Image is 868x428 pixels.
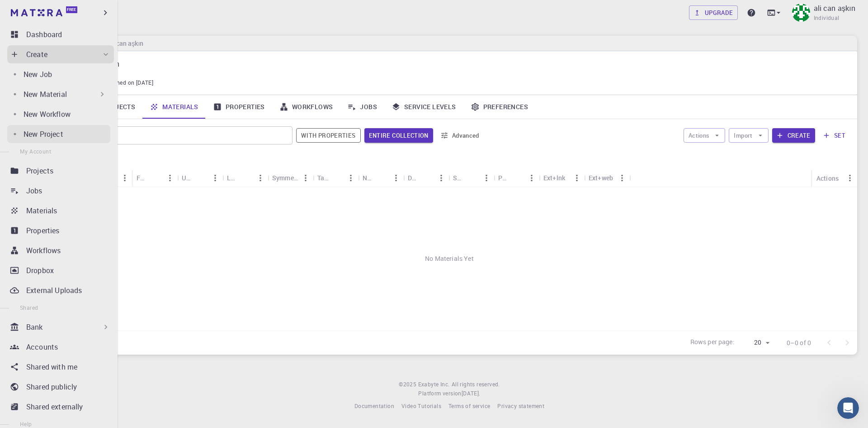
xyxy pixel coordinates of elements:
div: Default [408,169,420,187]
div: Default [403,169,448,187]
div: Lattice [227,169,239,187]
button: Advanced [437,128,484,143]
p: New Material [24,89,67,100]
p: 0–0 of 0 [787,338,811,347]
p: ali can aşkın [814,3,855,14]
a: Privacy statement [497,402,544,411]
a: Materials [7,202,114,220]
p: Materials [26,205,57,216]
a: New Project [7,125,110,143]
button: Menu [843,171,857,185]
p: Bank [26,322,43,332]
a: Jobs [340,95,384,119]
div: Public [498,169,510,187]
span: Privacy statement [497,402,544,409]
iframe: Intercom live chat [837,397,859,419]
div: Formula [137,169,148,187]
p: Projects [26,165,53,176]
div: Tags [313,169,358,187]
div: Actions [812,169,857,187]
div: Non-periodic [358,169,403,187]
a: Shared externally [7,398,114,416]
span: Help [20,420,32,428]
button: Menu [253,171,268,185]
p: External Uploads [26,285,82,296]
span: All rights reserved. [452,380,500,389]
button: Menu [615,171,629,185]
a: Preferences [463,95,535,119]
span: Individual [814,14,840,23]
a: Accounts [7,338,114,356]
button: Menu [479,171,494,185]
button: set [819,128,850,143]
button: Menu [208,171,222,185]
button: Menu [298,171,313,185]
h6: ali can aşkın [104,38,143,48]
img: logo [11,9,62,16]
button: Sort [329,171,344,185]
a: Materials [142,95,206,119]
button: Sort [420,171,434,185]
div: Formula [132,169,177,187]
a: Jobs [7,182,114,200]
div: No Materials Yet [42,187,857,331]
button: Sort [465,171,479,185]
div: Lattice [222,169,268,187]
p: Shared externally [26,401,83,412]
button: Menu [389,171,403,185]
button: Import [729,128,768,143]
a: Properties [7,221,114,240]
button: Sort [374,171,389,185]
div: Ext+web [584,169,629,187]
div: Unit Cell Formula [182,169,193,187]
div: Unit Cell Formula [177,169,222,187]
a: Projects [7,162,114,180]
p: Dashboard [26,29,62,40]
span: © 2025 [399,380,418,389]
span: Terms of service [448,402,490,409]
button: Sort [193,171,208,185]
p: Properties [26,225,60,236]
p: New Job [24,69,52,80]
a: Workflows [7,241,114,260]
p: ali can aşkın [78,58,843,69]
span: Documentation [354,402,394,409]
span: Platform version [418,389,461,398]
p: Create [26,49,47,60]
p: Jobs [26,185,42,196]
span: My Account [20,148,51,155]
a: Dashboard [7,25,114,43]
p: Dropbox [26,265,54,276]
button: Sort [239,171,253,185]
a: Properties [206,95,272,119]
div: Symmetry [268,169,313,187]
div: New Material [7,85,110,103]
a: Upgrade [689,5,738,20]
button: Menu [524,171,539,185]
a: Dropbox [7,261,114,279]
div: Shared [448,169,494,187]
span: Filter throughout whole library including sets (folders) [364,128,433,143]
button: Menu [344,171,358,185]
a: External Uploads [7,281,114,299]
div: Non-periodic [363,169,374,187]
p: Shared with me [26,361,77,372]
div: Ext+lnk [539,169,584,187]
span: Video Tutorials [401,402,441,409]
button: Menu [570,171,584,185]
button: With properties [296,128,361,143]
p: New Project [24,129,63,139]
span: [DATE] . [462,390,481,397]
div: Tags [317,169,329,187]
div: Bank [7,318,114,336]
a: Video Tutorials [401,402,441,411]
button: Entire collection [364,128,433,143]
p: Accounts [26,341,58,352]
a: Exabyte Inc. [418,380,450,389]
div: 20 [738,336,772,349]
span: Destek [18,6,46,14]
span: Joined on [DATE] [108,78,153,87]
a: Terms of service [448,402,490,411]
a: New Workflow [7,105,110,123]
a: Shared with me [7,358,114,376]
